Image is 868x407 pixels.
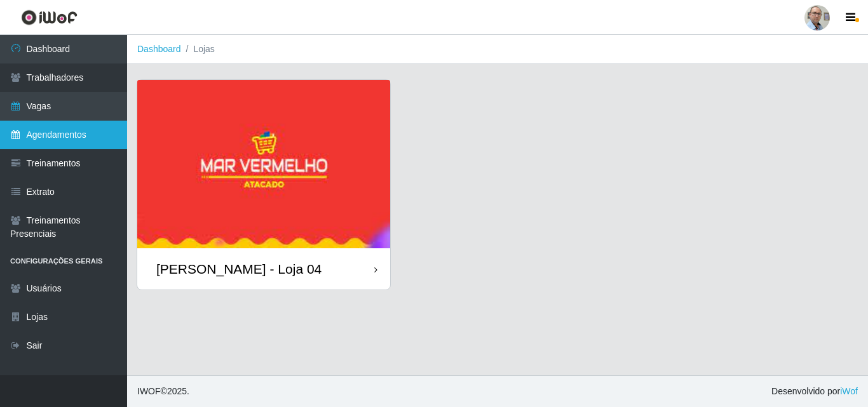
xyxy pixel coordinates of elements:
[137,80,390,248] img: cardImg
[127,35,868,64] nav: breadcrumb
[21,10,78,25] img: CoreUI Logo
[137,386,161,396] span: IWOF
[771,385,858,398] span: Desenvolvido por
[137,385,189,398] span: © 2025 .
[181,43,215,56] li: Lojas
[840,386,858,396] a: iWof
[137,44,181,54] a: Dashboard
[137,80,390,290] a: [PERSON_NAME] - Loja 04
[156,261,322,277] div: [PERSON_NAME] - Loja 04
